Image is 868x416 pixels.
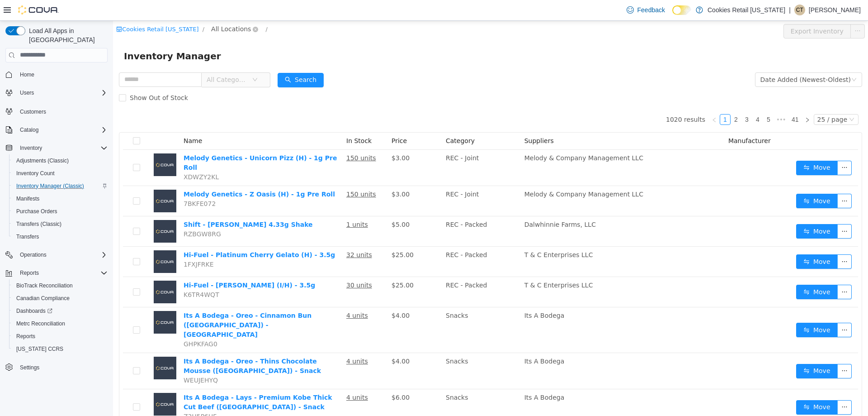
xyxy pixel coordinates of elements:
span: Catalog [20,126,38,134]
a: [US_STATE] CCRS [13,344,67,354]
span: Reports [13,331,108,342]
span: Its A Bodega [411,337,452,344]
a: 2 [618,94,628,104]
button: Metrc Reconciliation [9,317,111,330]
span: Reports [16,333,35,340]
i: icon: down [139,56,145,62]
button: icon: swapMove [683,140,725,154]
li: 5 [650,93,661,104]
a: Transfers [13,231,42,242]
button: icon: searchSearch [165,52,211,67]
span: Load All Apps in [GEOGRAPHIC_DATA] [25,26,108,44]
button: Inventory [16,143,46,153]
span: GHPKFAG0 [71,320,104,327]
button: BioTrack Reconciliation [9,279,111,292]
button: icon: swapMove [683,302,725,316]
span: In Stock [233,116,259,124]
u: 4 units [233,291,255,298]
u: 1 units [233,200,255,207]
button: icon: ellipsis [724,203,739,218]
button: Reports [9,330,111,343]
span: Reports [16,268,108,278]
span: Adjustments (Classic) [16,157,69,164]
button: Export Inventory [670,3,738,18]
span: Inventory [16,143,108,153]
a: 41 [676,94,689,104]
i: icon: right [692,96,697,102]
span: Dashboards [16,307,52,315]
span: Melody & Company Management LLC [411,170,530,177]
td: Snacks [329,368,408,405]
span: Settings [16,362,108,373]
span: $25.00 [278,230,301,238]
span: Show Out of Stock [13,73,79,81]
a: 1 [607,94,617,104]
a: Adjustments (Classic) [13,155,72,166]
span: K6TR4WQT [71,270,106,277]
button: icon: swapMove [683,264,725,278]
span: ••• [661,93,675,104]
span: Users [16,87,108,98]
span: Purchase Orders [16,208,57,215]
a: Customers [16,106,50,117]
u: 150 units [233,134,263,141]
span: 7BKFE072 [71,179,103,186]
nav: Complex example [5,64,108,397]
span: T & C Enterprises LLC [411,261,480,268]
span: Users [20,89,34,96]
img: Its A Bodega - Oreo - Cinnamon Bun (Korea) - Snack placeholder [41,290,63,313]
span: All Categories [94,54,135,63]
span: Canadian Compliance [16,295,70,302]
button: icon: ellipsis [724,234,739,248]
li: 1 [607,93,618,104]
a: Inventory Count [13,168,58,179]
td: REC - Packed [329,196,408,226]
p: [PERSON_NAME] [809,5,861,15]
button: Adjustments (Classic) [9,154,111,167]
li: Previous Page [596,93,607,104]
span: Inventory Count [13,168,108,179]
span: T & C Enterprises LLC [411,230,480,238]
a: Purchase Orders [13,206,61,217]
span: Name [71,116,89,124]
a: Transfers (Classic) [13,219,65,230]
button: Reports [16,268,42,278]
button: icon: ellipsis [724,173,739,187]
li: 4 [639,93,650,104]
button: icon: swapMove [683,234,725,248]
a: Melody Genetics - Z Oasis (H) - 1g Pre Roll [71,170,222,177]
li: 1020 results [553,93,592,104]
span: Transfers [16,233,39,240]
a: Hi-Fuel - [PERSON_NAME] (I/H) - 3.5g [71,261,202,268]
span: Home [16,69,108,80]
span: Operations [20,251,47,258]
a: BioTrack Reconciliation [13,280,76,291]
td: REC - Joint [329,165,408,196]
i: icon: down [738,56,744,62]
span: Melody & Company Management LLC [411,134,530,141]
span: BioTrack Reconciliation [13,280,108,291]
div: Date Added (Newest-Oldest) [647,52,738,66]
a: Its A Bodega - Lays - Premium Kobe Thick Cut Beef ([GEOGRAPHIC_DATA]) - Snack [71,373,219,390]
span: Dashboards [13,306,108,316]
button: icon: ellipsis [724,264,739,278]
span: $25.00 [278,261,301,268]
span: / [152,5,154,12]
span: BioTrack Reconciliation [16,282,73,289]
i: icon: down [736,96,741,102]
li: 41 [675,93,689,104]
span: XDWZY2KL [71,153,106,160]
span: 1FXJFRKE [71,240,101,247]
button: [US_STATE] CCRS [9,343,111,355]
span: $4.00 [278,337,297,344]
u: 4 units [233,373,255,380]
span: [US_STATE] CCRS [16,345,63,353]
span: Transfers [13,231,108,242]
img: Melody Genetics - Unicorn Pizz (H) - 1g Pre Roll placeholder [41,133,63,155]
a: 3 [629,94,639,104]
button: Transfers [9,230,111,243]
span: Reports [20,269,39,277]
button: icon: ellipsis [724,379,739,394]
span: Dalwhinnie Farms, LLC [411,200,483,207]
